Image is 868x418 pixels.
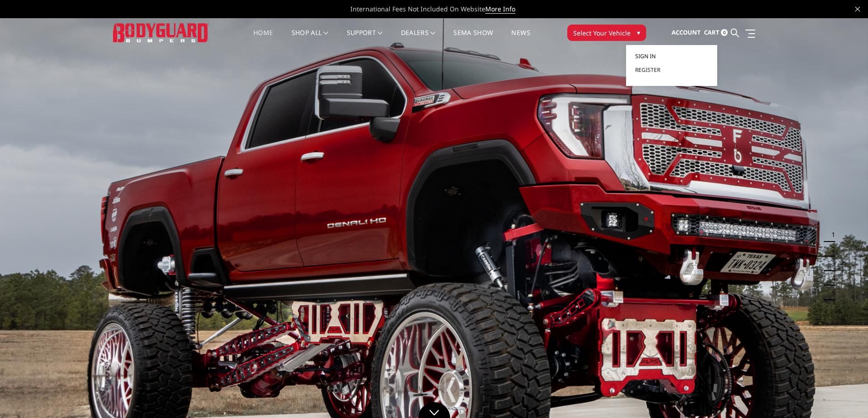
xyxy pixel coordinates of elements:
a: Support [347,30,383,47]
a: Register [635,63,708,77]
a: More Info [485,5,515,14]
a: SEMA Show [453,30,493,47]
span: Select Your Vehicle [573,28,631,38]
a: Home [253,30,273,47]
img: BODYGUARD BUMPERS [113,23,209,42]
span: ▾ [637,28,640,37]
span: Cart [704,28,719,36]
a: shop all [292,30,329,47]
button: 2 of 5 [826,242,835,257]
span: Sign in [635,52,656,60]
button: 4 of 5 [826,271,835,286]
span: 0 [721,29,728,36]
button: 1 of 5 [826,227,835,242]
a: Account [672,20,701,45]
a: Click to Down [418,402,450,418]
button: 5 of 5 [826,286,835,300]
span: Account [672,28,701,36]
a: Sign in [635,50,708,63]
a: News [511,30,530,47]
a: Dealers [401,30,436,47]
a: Cart 0 [704,20,728,45]
span: Register [635,66,660,74]
button: Select Your Vehicle [567,25,646,41]
button: 3 of 5 [826,257,835,271]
